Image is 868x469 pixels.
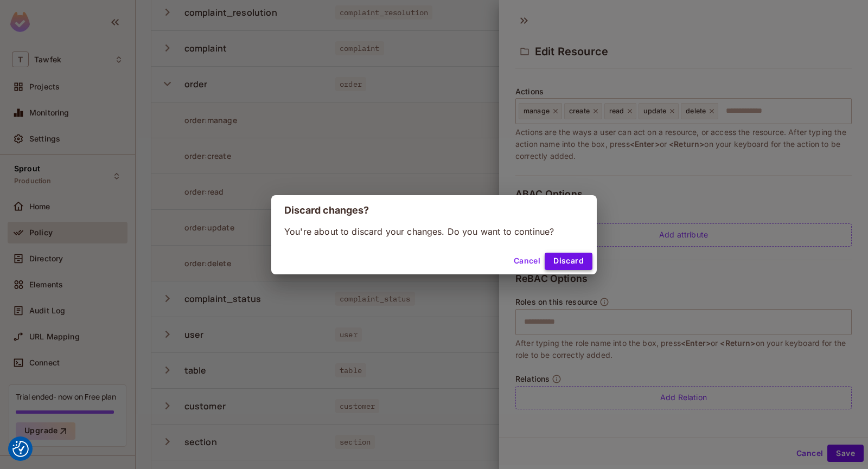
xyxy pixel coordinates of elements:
img: Revisit consent button [12,441,29,457]
button: Cancel [509,253,545,270]
button: Consent Preferences [12,441,29,457]
p: You're about to discard your changes. Do you want to continue? [284,226,584,237]
h2: Discard changes? [271,195,597,226]
button: Discard [545,253,592,270]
